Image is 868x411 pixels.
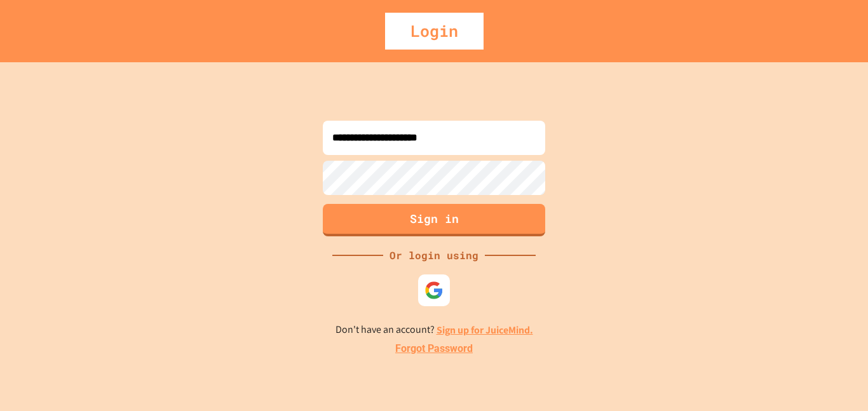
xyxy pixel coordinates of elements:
[323,204,545,236] button: Sign in
[437,323,533,337] a: Sign up for JuiceMind.
[385,13,484,50] div: Login
[383,248,485,263] div: Or login using
[424,281,444,300] img: google-icon.svg
[395,341,473,356] a: Forgot Password
[336,322,533,338] p: Don't have an account?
